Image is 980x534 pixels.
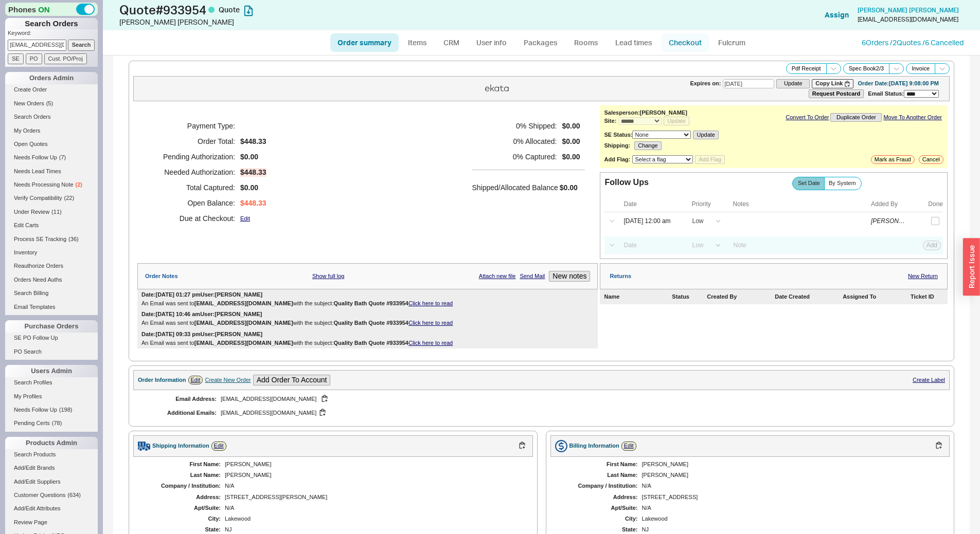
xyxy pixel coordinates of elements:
[240,199,266,208] span: $448.33
[642,526,940,533] div: NJ
[5,346,98,357] a: PO Search
[618,214,684,228] input: Date
[5,193,98,204] a: Verify Compatibility(22)
[150,396,217,402] div: Email Address:
[150,410,217,416] div: Additional Emails:
[141,340,594,346] div: An Email was sent to with the subject:
[240,183,266,192] span: $0.00
[253,375,331,385] button: Add Order To Account
[150,211,235,226] h5: Due at Checkout:
[14,236,66,242] span: Process SE Tracking
[843,293,908,300] div: Assigned To
[14,195,62,201] span: Verify Compatibility
[14,407,57,413] span: Needs Follow Up
[727,238,869,252] input: Note
[923,241,941,250] button: Add
[642,461,940,468] div: [PERSON_NAME]
[642,515,940,522] div: Lakewood
[812,79,853,88] button: Copy Link
[240,168,266,177] span: $448.33
[52,420,62,426] span: ( 78 )
[829,180,856,187] span: By System
[144,505,221,511] div: Apt/Suite:
[5,302,98,312] a: Email Templates
[14,209,49,215] span: Under Review
[623,200,684,208] div: Date
[5,18,98,29] h1: Search Orders
[775,293,841,300] div: Date Created
[194,300,293,306] b: [EMAIL_ADDRESS][DOMAIN_NAME]
[5,517,98,528] a: Review Page
[119,3,493,17] h1: Quote # 933954
[211,441,226,450] a: Edit
[408,300,453,306] a: Click here to read
[858,16,958,23] div: [EMAIL_ADDRESS][DOMAIN_NAME]
[138,377,186,383] div: Order Information
[5,333,98,343] a: SE PO Follow Up
[225,494,523,501] div: [STREET_ADDRESS][PERSON_NAME]
[150,180,235,195] h5: Total Captured:
[608,33,660,52] a: Lead times
[5,3,98,16] div: Phones
[786,114,829,121] a: Convert To Order
[59,154,66,160] span: ( 7 )
[152,443,209,449] div: Shipping Information
[642,494,940,501] div: [STREET_ADDRESS]
[561,505,638,511] div: Apt/Suite:
[8,53,24,64] input: SE
[5,365,98,377] div: Users Admin
[144,472,221,478] div: Last Name:
[776,79,810,88] button: Update
[51,209,62,215] span: ( 11 )
[44,53,87,64] input: Cust. PO/Proj
[908,273,938,280] a: New Return
[469,33,514,52] a: User info
[664,117,689,125] button: Update
[38,4,50,15] span: ON
[569,443,619,449] div: Billing Information
[871,200,918,208] div: Added By
[5,418,98,429] a: Pending Certs(78)
[911,293,943,300] div: Ticket ID
[8,29,98,40] p: Keyword:
[194,320,293,326] b: [EMAIL_ADDRESS][DOMAIN_NAME]
[472,134,557,149] h5: 0 % Allocated:
[144,494,221,501] div: Address:
[240,153,258,161] span: $0.00
[59,407,73,413] span: ( 198 )
[68,236,79,242] span: ( 36 )
[5,139,98,150] a: Open Quotes
[225,526,523,533] div: NJ
[5,98,98,109] a: New Orders(5)
[5,152,98,163] a: Needs Follow Up(7)
[561,494,638,501] div: Address:
[221,408,525,418] div: [EMAIL_ADDRESS][DOMAIN_NAME]
[642,505,940,511] div: N/A
[883,114,942,121] a: Move To Another Order
[858,6,959,14] span: [PERSON_NAME] [PERSON_NAME]
[240,137,266,146] span: $448.33
[219,5,240,14] span: Quote
[5,84,98,95] a: Create Order
[5,112,98,122] a: Search Orders
[150,118,235,134] h5: Payment Type:
[862,38,964,47] a: 6Orders /2Quotes /6 Cancelled
[5,404,98,415] a: Needs Follow Up(198)
[792,65,821,72] span: Pdf Receipt
[221,394,525,404] div: [EMAIL_ADDRESS][DOMAIN_NAME]
[634,141,662,150] button: Change
[333,300,408,306] b: Quality Bath Quote #933954
[561,472,638,478] div: Last Name:
[408,340,453,346] a: Click here to read
[871,217,906,225] div: [PERSON_NAME]
[150,134,235,149] h5: Order Total:
[145,273,178,280] div: Order Notes
[64,195,75,201] span: ( 22 )
[225,505,523,511] div: N/A
[26,53,42,64] input: PO
[604,178,648,187] div: Follow Ups
[858,80,939,87] div: Order Date: [DATE] 9:08:00 PM
[562,137,580,146] span: $0.00
[141,311,262,318] div: Date: [DATE] 10:46 am User: [PERSON_NAME]
[621,441,636,450] a: Edit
